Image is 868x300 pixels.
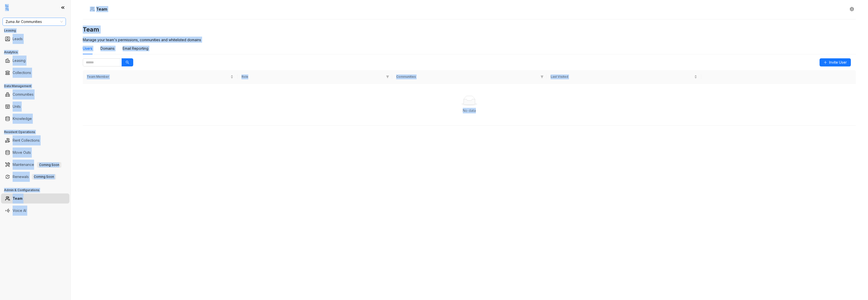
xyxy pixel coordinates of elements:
[1,147,69,158] li: Move Outs
[1,206,69,216] li: Voice AI
[13,206,26,216] a: Voice AI
[13,56,25,66] a: Leasing
[1,114,69,124] li: Knowledge
[37,162,61,168] span: Coming Soon
[90,7,95,12] img: Users
[83,26,856,34] h3: Team
[540,75,544,78] span: filter
[1,102,69,112] li: Units
[1,68,69,78] li: Collections
[547,70,701,84] th: Last Visited
[13,68,31,78] a: Collections
[13,102,21,112] a: Units
[539,73,545,80] span: filter
[1,89,69,99] li: Communities
[13,135,40,145] a: Rent Collections
[1,160,69,170] li: Maintenance
[4,84,70,88] h3: Data Management
[551,74,693,79] span: Last Visited
[241,74,384,79] span: Role
[4,50,70,55] h3: Analytics
[13,114,32,124] a: Knowledge
[126,61,129,64] span: search
[386,75,389,78] span: filter
[6,18,63,26] span: Zuma Air Communities
[5,4,9,11] img: logo
[829,60,847,65] span: Invite User
[123,46,148,51] div: Email Reporting
[4,130,70,134] h3: Resident Operations
[1,193,69,204] li: Team
[1,172,69,182] li: Renewals
[83,38,201,42] span: Manage your team's permissions, communities and whitelisted domains
[1,34,69,44] li: Leads
[396,74,539,79] span: Communities
[4,188,70,192] h3: Admin & Configurations
[4,28,70,33] h3: Leasing
[13,147,31,158] a: Move Outs
[1,135,69,145] li: Rent Collections
[385,73,390,80] span: filter
[95,6,107,12] h5: Team
[13,34,23,44] a: Leads
[850,7,854,11] span: setting
[13,193,22,204] a: Team
[83,70,237,84] th: Team Member
[89,108,850,113] div: No data
[13,89,34,99] a: Communities
[83,46,92,51] div: Users
[100,46,115,51] div: Domains
[87,74,229,79] span: Team Member
[32,174,56,180] span: Coming Soon
[1,56,69,66] li: Leasing
[820,58,851,66] button: Invite User
[237,70,392,84] th: Role
[13,172,56,182] a: RenewalsComing Soon
[824,61,827,64] span: plus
